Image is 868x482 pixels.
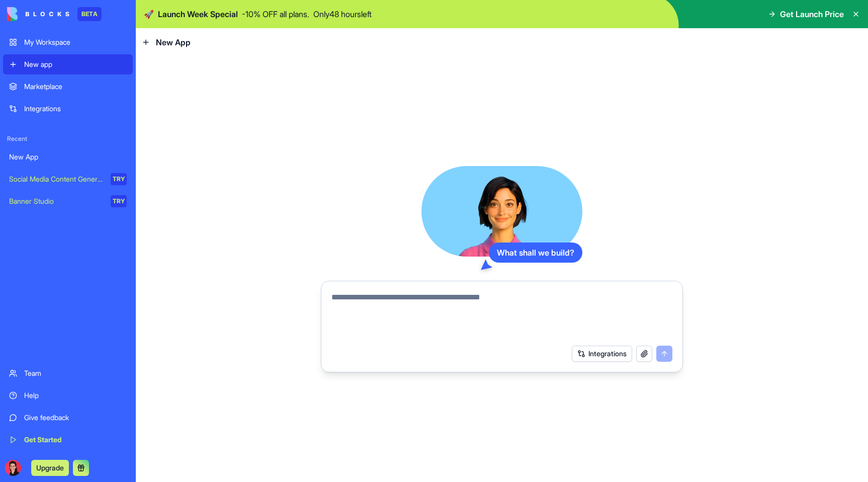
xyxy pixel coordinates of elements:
[3,430,133,450] a: Get Started
[3,32,133,52] a: My Workspace
[24,413,127,423] div: Give feedback
[313,8,372,20] p: Only 48 hours left
[24,82,127,92] div: Marketplace
[780,8,844,20] span: Get Launch Price
[5,460,21,476] img: ACg8ocLZaiCUipE8LwOSOgvRcK-FwFRJjjq00OYBP2fXzUXoqZssjgw=s96-c
[9,196,104,206] div: Banner Studio
[3,54,133,74] a: New app
[158,8,238,20] span: Launch Week Special
[24,435,127,445] div: Get Started
[9,174,104,184] div: Social Media Content Generator
[7,7,102,21] a: BETA
[3,191,133,211] a: Banner StudioTRY
[9,152,127,162] div: New App
[3,147,133,167] a: New App
[489,243,582,263] div: What shall we build?
[3,385,133,406] a: Help
[24,59,127,69] div: New app
[3,363,133,383] a: Team
[31,462,69,472] a: Upgrade
[3,135,133,143] span: Recent
[7,7,69,21] img: logo
[242,8,309,20] p: - 10 % OFF all plans.
[156,36,191,48] span: New App
[77,7,102,21] div: BETA
[3,169,133,189] a: Social Media Content GeneratorTRY
[3,99,133,119] a: Integrations
[3,76,133,97] a: Marketplace
[572,346,632,362] button: Integrations
[24,37,127,47] div: My Workspace
[144,8,154,20] span: 🚀
[111,173,127,185] div: TRY
[24,104,127,114] div: Integrations
[3,408,133,428] a: Give feedback
[111,195,127,207] div: TRY
[31,460,69,476] button: Upgrade
[24,368,127,378] div: Team
[24,390,127,400] div: Help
